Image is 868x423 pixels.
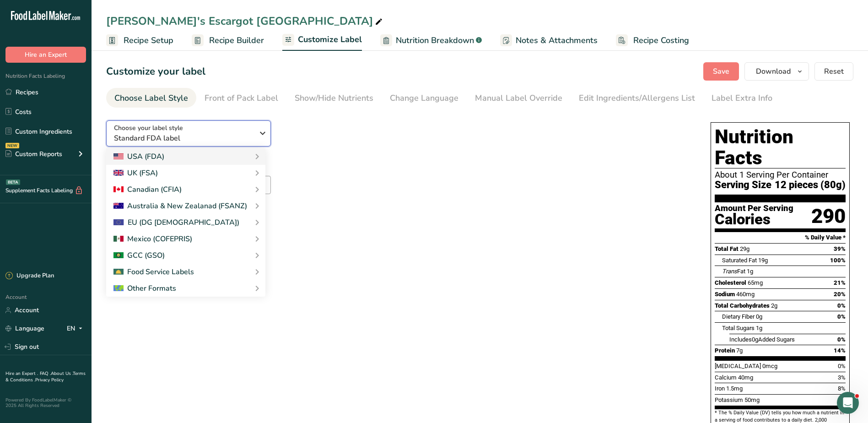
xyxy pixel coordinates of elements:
div: EU (DG [DEMOGRAPHIC_DATA]) [113,217,239,228]
span: 65mg [748,279,763,286]
button: Reset [814,62,853,81]
button: Hire an Expert [5,47,86,63]
div: Food Service Labels [113,266,194,277]
span: Nutrition Breakdown [396,34,474,47]
span: 19g [758,257,768,264]
span: 8% [838,385,846,392]
a: Privacy Policy [35,377,64,383]
span: 1g [747,268,753,275]
button: Download [744,62,809,81]
span: 0g [752,336,758,343]
span: Saturated Fat [722,257,757,264]
span: Potassium [715,396,743,403]
div: Upgrade Plan [5,271,54,281]
div: Edit Ingredients/Allergens List [579,92,695,104]
span: Fat [722,268,745,275]
div: Other Formats [113,283,176,294]
span: 7g [736,347,743,354]
div: Manual Label Override [475,92,562,104]
span: [MEDICAL_DATA] [715,363,761,369]
span: Total Sugars [722,325,755,331]
div: Calories [715,213,793,226]
div: Australia & New Zealanad (FSANZ) [113,201,247,211]
div: EN [67,323,86,334]
span: 100% [830,257,846,264]
a: Recipe Builder [192,30,264,51]
div: NEW [5,143,19,148]
div: About 1 Serving Per Container [715,170,846,179]
a: Customize Label [282,29,362,51]
span: Protein [715,347,735,354]
span: Cholesterol [715,279,746,286]
div: Mexico (COFEPRIS) [113,233,192,244]
span: Customize Label [298,33,362,46]
div: Label Extra Info [712,92,772,104]
span: Recipe Costing [633,34,689,47]
span: Reset [824,66,844,77]
div: Change Language [390,92,458,104]
span: 20% [834,291,846,298]
a: Nutrition Breakdown [380,30,482,51]
div: UK (FSA) [113,168,158,179]
span: 12 pieces (80g) [775,179,846,191]
span: 40mg [738,374,753,381]
div: Custom Reports [5,149,62,159]
span: Sodium [715,291,735,298]
i: Trans [722,268,737,275]
div: Powered By FoodLabelMaker © 2025 All Rights Reserved [5,397,86,408]
div: GCC (GSO) [113,250,165,261]
img: 2Q== [113,252,124,259]
span: 0mcg [762,363,777,369]
iframe: Intercom live chat [837,392,859,414]
span: Notes & Attachments [516,34,598,47]
span: Total Carbohydrates [715,302,770,309]
div: Front of Pack Label [205,92,278,104]
span: Download [756,66,791,77]
span: 50mg [744,396,760,403]
span: 0% [837,336,846,343]
span: 21% [834,279,846,286]
span: Calcium [715,374,737,381]
span: Dietary Fiber [722,313,755,320]
a: About Us . [51,370,73,377]
span: 14% [834,347,846,354]
span: Recipe Setup [124,34,173,47]
span: Serving Size [715,179,771,191]
span: Recipe Builder [209,34,264,47]
a: FAQ . [40,370,51,377]
button: Choose your label style Standard FDA label [106,120,271,146]
span: 39% [834,245,846,252]
span: 0% [837,313,846,320]
span: 0g [756,313,762,320]
a: Notes & Attachments [500,30,598,51]
span: Iron [715,385,725,392]
h1: Customize your label [106,64,205,79]
div: Choose Label Style [114,92,188,104]
span: 460mg [736,291,755,298]
span: Choose your label style [114,123,183,133]
span: 3% [838,374,846,381]
span: 0% [838,363,846,369]
span: 29g [740,245,749,252]
div: BETA [6,179,20,185]
div: Show/Hide Nutrients [295,92,373,104]
a: Language [5,320,44,336]
div: Amount Per Serving [715,204,793,213]
a: Hire an Expert . [5,370,38,377]
button: Save [703,62,739,81]
span: 2g [771,302,777,309]
span: 0% [837,302,846,309]
span: 1g [756,325,762,331]
div: Canadian (CFIA) [113,184,182,195]
section: % Daily Value * [715,232,846,243]
div: [PERSON_NAME]'s Escargot [GEOGRAPHIC_DATA] [106,13,384,29]
a: Terms & Conditions . [5,370,86,383]
span: Total Fat [715,245,739,252]
span: Standard FDA label [114,133,253,144]
div: 290 [811,204,846,228]
a: Recipe Setup [106,30,173,51]
span: Includes Added Sugars [729,336,795,343]
span: 1.5mg [726,385,743,392]
h1: Nutrition Facts [715,126,846,168]
div: USA (FDA) [113,151,164,162]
